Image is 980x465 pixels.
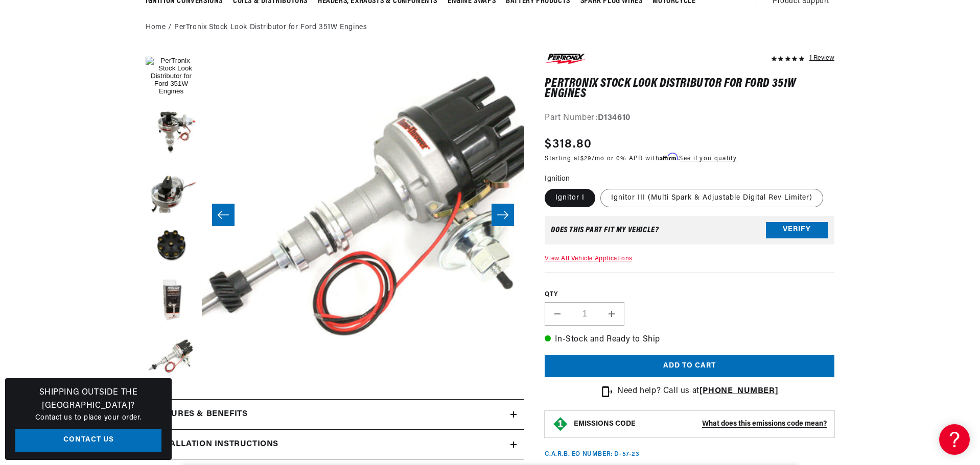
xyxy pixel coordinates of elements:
[545,154,737,163] p: Starting at /mo or 0% APR with .
[146,52,524,379] media-gallery: Gallery Viewer
[15,386,161,412] h3: Shipping Outside the [GEOGRAPHIC_DATA]?
[809,52,834,64] div: 1 Review
[574,420,827,429] button: EMISSIONS CODEWhat does this emissions code mean?
[545,450,639,459] p: C.A.R.B. EO Number: D-57-23
[617,385,778,398] p: Need help? Call us at
[545,189,595,207] label: Ignitor I
[146,164,197,215] button: Load image 3 in gallery view
[545,112,834,125] div: Part Number:
[174,22,367,33] a: PerTronix Stock Look Distributor for Ford 351W Engines
[146,52,197,103] button: Load image 1 in gallery view
[545,135,592,154] span: $318.80
[146,220,197,271] button: Load image 4 in gallery view
[574,420,636,428] strong: EMISSIONS CODE
[545,355,834,378] button: Add to cart
[660,153,678,161] span: Affirm
[766,222,828,238] button: Verify
[699,387,778,395] a: [PHONE_NUMBER]
[551,226,659,234] div: Does This part fit My vehicle?
[146,22,834,33] nav: breadcrumbs
[151,438,278,451] h2: Installation instructions
[545,290,834,299] label: QTY
[15,429,161,452] a: Contact Us
[545,174,571,184] legend: Ignition
[212,204,235,226] button: Slide left
[146,332,197,383] button: Load image 6 in gallery view
[580,156,592,162] span: $29
[492,204,514,226] button: Slide right
[545,79,834,100] h1: PerTronix Stock Look Distributor for Ford 351W Engines
[545,333,834,347] p: In-Stock and Ready to Ship
[598,114,631,122] strong: D134610
[552,416,569,432] img: Emissions code
[702,420,827,428] strong: What does this emissions code mean?
[679,156,737,162] a: See if you qualify - Learn more about Affirm Financing (opens in modal)
[146,276,197,327] button: Load image 5 in gallery view
[151,408,247,421] h2: Features & Benefits
[146,22,166,33] a: Home
[146,430,524,459] summary: Installation instructions
[146,108,197,159] button: Load image 2 in gallery view
[600,189,823,207] label: Ignitor III (Multi Spark & Adjustable Digital Rev Limiter)
[545,256,632,262] a: View All Vehicle Applications
[146,400,524,429] summary: Features & Benefits
[15,412,161,424] p: Contact us to place your order.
